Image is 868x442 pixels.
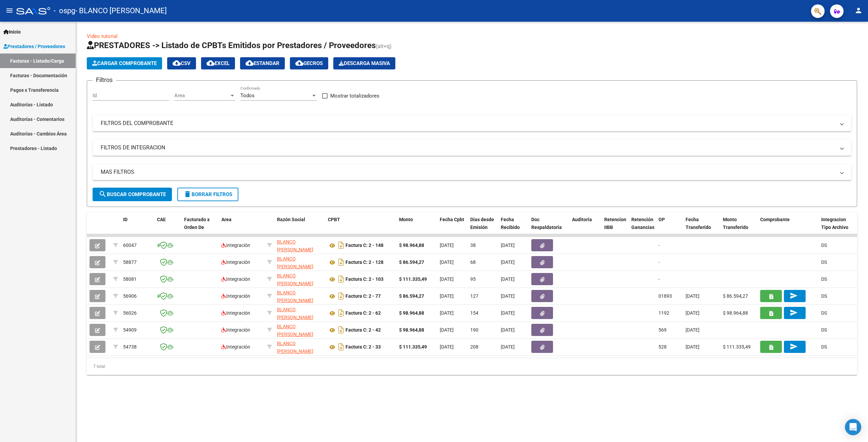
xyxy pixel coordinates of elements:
div: 27407527378 [277,255,322,269]
strong: Factura C: 2 - 62 [346,311,381,316]
button: Buscar Comprobante [93,188,172,201]
button: Borrar Filtros [177,188,238,201]
span: [DATE] [440,344,454,350]
span: ID [123,217,127,222]
span: Integración [221,243,250,248]
span: Fecha Transferido [686,217,711,230]
span: Fecha Recibido [501,217,520,230]
span: Fecha Cpbt [440,217,464,222]
button: Cargar Comprobante [87,57,162,69]
span: Estandar [245,60,279,66]
div: 7 total [87,358,857,375]
div: 27407527378 [277,238,322,252]
div: 27407527378 [277,323,322,337]
strong: Factura C: 2 - 103 [346,277,383,282]
span: Integración [221,293,250,299]
datatable-header-cell: Días desde Emisión [468,212,498,242]
span: [DATE] [501,276,515,282]
span: Integración [221,259,250,265]
span: 01893 [658,293,672,299]
mat-panel-title: FILTROS DE INTEGRACION [101,144,835,151]
i: Descargar documento [337,240,346,251]
span: [DATE] [501,243,515,248]
datatable-header-cell: Facturado x Orden De [181,212,219,242]
span: DS [821,243,827,248]
span: EXCEL [206,60,230,66]
datatable-header-cell: Fecha Cpbt [437,212,468,242]
span: BLANCO [PERSON_NAME] [277,256,313,269]
span: Area [221,217,232,222]
span: 569 [658,327,667,333]
div: 27407527378 [277,306,322,320]
div: 27407527378 [277,272,322,286]
h3: Filtros [93,75,116,85]
span: 190 [470,327,478,333]
mat-icon: cloud_download [245,59,254,67]
span: Integración [221,276,250,282]
span: $ 98.964,88 [723,310,748,316]
span: Todos [240,92,255,99]
span: [DATE] [501,310,515,316]
span: 95 [470,276,476,282]
span: 208 [470,344,478,350]
span: [DATE] [501,344,515,350]
span: [DATE] [501,259,515,265]
span: Area [174,92,229,99]
span: DS [821,327,827,333]
datatable-header-cell: OP [656,212,683,242]
span: 154 [470,310,478,316]
span: Integración [221,310,250,316]
mat-icon: menu [5,6,14,15]
strong: $ 111.335,49 [399,344,427,350]
i: Descargar documento [337,291,346,301]
span: [DATE] [686,310,699,316]
button: Estandar [240,57,285,69]
button: CSV [167,57,196,69]
span: OP [658,217,665,222]
span: BLANCO [PERSON_NAME] [277,239,313,252]
span: [DATE] [440,276,454,282]
span: [DATE] [440,327,454,333]
span: Inicio [3,28,21,36]
span: 54738 [123,344,137,350]
span: 38 [470,243,476,248]
span: 58081 [123,276,137,282]
strong: $ 98.964,88 [399,243,424,248]
div: Open Intercom Messenger [845,419,861,435]
strong: Factura C: 2 - 148 [346,243,383,248]
span: Retencion IIBB [604,217,626,230]
span: Borrar Filtros [183,191,232,197]
span: Integracion Tipo Archivo [821,217,848,230]
a: Video tutorial [87,33,118,39]
span: Cargar Comprobante [92,60,157,66]
i: Descargar documento [337,274,346,285]
span: 68 [470,259,476,265]
datatable-header-cell: Retencion IIBB [601,212,629,242]
span: DS [821,344,827,350]
span: Monto Transferido [723,217,748,230]
span: Mostrar totalizadores [330,92,379,100]
span: Prestadores / Proveedores [3,43,65,50]
span: DS [821,310,827,316]
span: CPBT [328,217,340,222]
mat-panel-title: FILTROS DEL COMPROBANTE [101,120,835,127]
span: [DATE] [686,327,699,333]
button: Gecros [290,57,328,69]
datatable-header-cell: CPBT [325,212,396,242]
span: 60047 [123,243,137,248]
button: EXCEL [201,57,235,69]
div: 27407527378 [277,289,322,303]
span: 58877 [123,259,137,265]
span: Descarga Masiva [339,60,390,66]
span: Retención Ganancias [631,217,654,230]
i: Descargar documento [337,257,346,268]
span: - [658,259,660,265]
strong: $ 86.594,27 [399,293,424,299]
strong: $ 98.964,88 [399,310,424,316]
strong: Factura C: 2 - 33 [346,344,381,350]
div: 27407527378 [277,340,322,354]
button: Descarga Masiva [333,57,395,69]
span: BLANCO [PERSON_NAME] [277,324,313,337]
strong: Factura C: 2 - 77 [346,294,381,299]
strong: $ 86.594,27 [399,259,424,265]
